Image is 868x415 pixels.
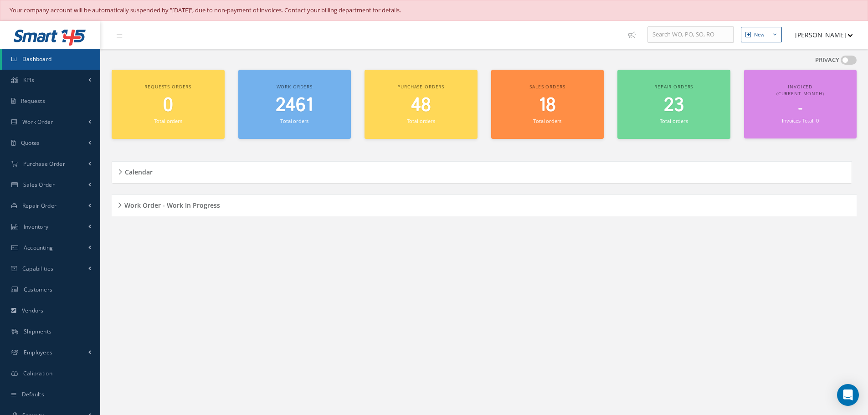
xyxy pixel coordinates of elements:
[754,31,765,39] div: New
[539,92,556,118] span: 18
[782,117,818,124] small: Invoices Total: 0
[238,70,351,139] a: Work orders 2461 Total orders
[280,118,308,124] small: Total orders
[788,83,812,90] span: Invoiced
[122,199,220,210] h5: Work Order - Work In Progress
[624,21,647,49] a: Show Tips
[411,92,431,118] span: 48
[163,92,173,118] span: 0
[154,118,182,124] small: Total orders
[22,390,44,398] span: Defaults
[144,83,191,90] span: Requests orders
[815,56,839,65] label: PRIVACY
[533,118,561,124] small: Total orders
[23,76,34,84] span: KPIs
[22,118,53,126] span: Work Order
[741,27,782,43] button: New
[24,328,52,335] span: Shipments
[407,118,435,124] small: Total orders
[24,223,49,231] span: Inventory
[491,70,604,139] a: Sales orders 18 Total orders
[21,139,40,147] span: Quotes
[617,70,730,139] a: Repair orders 23 Total orders
[654,83,693,90] span: Repair orders
[776,90,824,97] span: (Current Month)
[22,202,57,210] span: Repair Order
[798,100,802,118] span: -
[24,348,53,356] span: Employees
[744,70,857,139] a: Invoiced (Current Month) - Invoices Total: 0
[786,26,853,44] button: [PERSON_NAME]
[112,70,225,139] a: Requests orders 0 Total orders
[22,265,54,272] span: Capabilities
[529,83,565,90] span: Sales orders
[24,286,53,293] span: Customers
[21,97,45,105] span: Requests
[277,83,313,90] span: Work orders
[397,83,444,90] span: Purchase orders
[24,244,53,251] span: Accounting
[23,369,52,377] span: Calibration
[23,160,65,168] span: Purchase Order
[122,165,153,176] h5: Calendar
[2,49,100,70] a: Dashboard
[660,118,688,124] small: Total orders
[276,92,313,118] span: 2461
[10,6,858,15] div: Your company account will be automatically suspended by "[DATE]", due to non-payment of invoices....
[365,70,478,139] a: Purchase orders 48 Total orders
[22,55,52,63] span: Dashboard
[23,181,55,189] span: Sales Order
[837,384,859,406] div: Open Intercom Messenger
[647,26,734,43] input: Search WO, PO, SO, RO
[664,92,684,118] span: 23
[22,307,44,314] span: Vendors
